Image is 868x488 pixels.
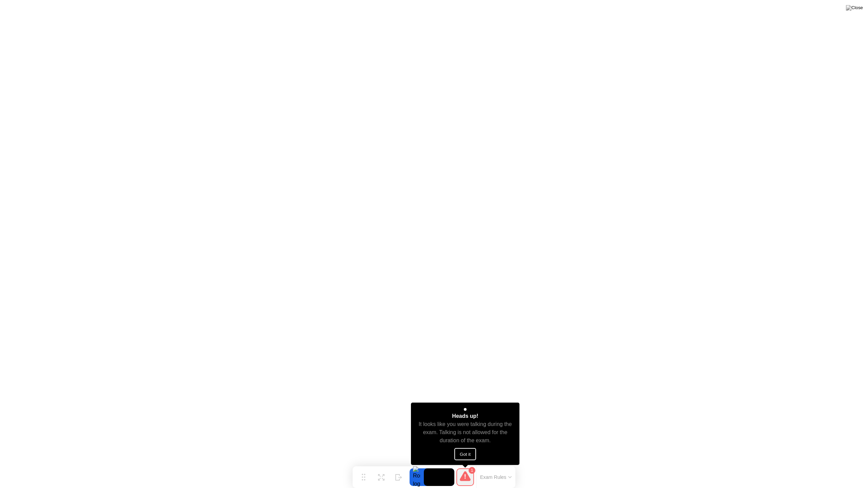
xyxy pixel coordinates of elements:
[417,420,514,445] div: It looks like you were talking during the exam. Talking is not allowed for the duration of the exam.
[478,474,514,480] button: Exam Rules
[846,5,863,11] img: Close
[454,448,476,460] button: Got it
[452,412,478,420] div: Heads up!
[469,467,475,474] div: 1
